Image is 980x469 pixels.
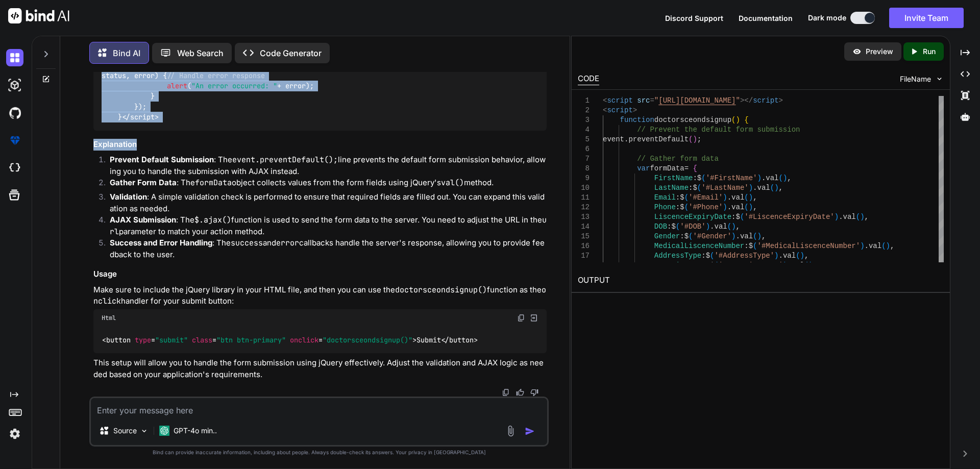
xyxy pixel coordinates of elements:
[93,357,547,380] p: This setup will allow you to handle the form submission using jQuery effectively. Adjust the vali...
[502,388,510,397] img: copy
[231,238,263,248] code: success
[753,184,757,192] span: .
[852,47,862,56] img: preview
[804,252,808,260] span: ,
[900,74,931,84] span: FileName
[167,71,265,80] span: // Handle error response
[155,335,188,344] span: "submit"
[778,96,782,105] span: >
[578,183,590,193] div: 10
[834,213,838,221] span: )
[654,232,679,240] span: Gender
[714,223,727,231] span: val
[174,426,217,436] p: GPT-4o min..
[654,252,701,260] span: AddressType
[762,232,766,240] span: ,
[778,252,782,260] span: .
[719,261,783,269] span: '#LocationNote'
[774,252,778,260] span: )
[697,174,701,182] span: $
[195,178,232,188] code: formData
[102,335,479,345] code: Submit
[620,116,654,124] span: function
[731,232,736,240] span: )
[753,193,757,202] span: ,
[110,177,547,189] p: : The object collects values from the form fields using jQuery's method.
[890,242,894,250] span: ,
[693,164,697,172] span: {
[578,135,590,144] div: 5
[525,426,535,436] img: icon
[603,106,607,114] span: <
[787,174,791,182] span: ,
[578,144,590,154] div: 6
[864,213,868,221] span: ,
[766,174,778,182] span: val
[684,232,688,240] span: $
[697,135,701,143] span: ;
[530,388,538,397] img: dislike
[736,116,740,124] span: )
[705,223,709,231] span: )
[923,46,936,57] p: Run
[791,261,804,269] span: val
[676,223,680,231] span: (
[753,96,778,105] span: script
[800,252,804,260] span: )
[740,96,753,105] span: ></
[517,314,525,322] img: copy
[680,203,684,211] span: $
[192,335,212,344] span: class
[102,335,416,344] span: < = = = >
[665,13,723,23] button: Discord Support
[889,8,964,28] button: Invite Team
[684,203,688,211] span: (
[578,96,590,106] div: 1
[757,174,761,182] span: )
[778,184,782,192] span: ,
[654,223,667,231] span: DOB
[194,215,231,225] code: $.ajax()
[744,213,834,221] span: '#LiscenceExpiryDate'
[113,47,140,59] p: Bind AI
[839,213,843,221] span: .
[191,81,277,90] span: "An error occurred: "
[654,174,693,182] span: FirstName
[578,106,590,115] div: 2
[714,252,774,260] span: '#AddressType'
[578,164,590,174] div: 8
[731,213,736,221] span: :
[808,261,813,269] span: )
[654,261,705,269] span: LocationNote
[578,174,590,183] div: 9
[110,214,547,237] p: : The function is used to send the form data to the server. You need to adjust the URL in the par...
[607,96,632,105] span: script
[578,203,590,212] div: 12
[731,116,736,124] span: (
[808,13,846,23] span: Dark mode
[654,203,675,211] span: Phone
[110,237,547,260] p: : The and callbacks handle the server's response, allowing you to provide feedback to the user.
[607,106,632,114] span: script
[684,164,688,172] span: =
[697,184,701,192] span: (
[260,47,322,59] p: Code Generator
[864,242,868,250] span: .
[778,174,782,182] span: (
[505,425,517,437] img: attachment
[804,261,808,269] span: (
[774,184,778,192] span: )
[578,232,590,241] div: 15
[740,232,753,240] span: val
[705,174,757,182] span: '#FirstName'
[757,184,770,192] span: val
[753,203,757,211] span: ,
[650,164,684,172] span: formData
[658,96,736,105] span: [URL][DOMAIN_NAME]
[689,135,693,143] span: (
[135,335,151,344] span: type
[689,184,693,192] span: :
[637,164,650,172] span: var
[739,13,793,23] button: Documentation
[110,155,214,164] strong: Prevent Default Submission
